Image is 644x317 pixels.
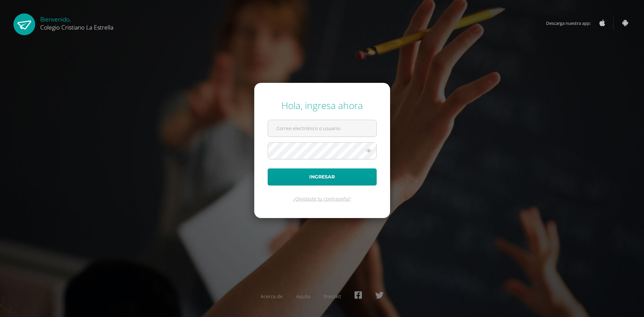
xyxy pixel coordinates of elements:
[268,168,377,186] button: Ingresar
[261,293,283,300] a: Acerca de
[40,23,113,31] span: Colegio Cristiano La Estrella
[296,293,310,300] a: Ayuda
[546,17,597,30] span: Descarga nuestra app:
[293,196,351,202] a: ¿Olvidaste tu contraseña?
[268,99,377,112] div: Hola, ingresa ahora
[268,120,376,137] input: Correo electrónico o usuario
[40,13,113,31] div: Bienvenido,
[324,293,341,300] a: Presskit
